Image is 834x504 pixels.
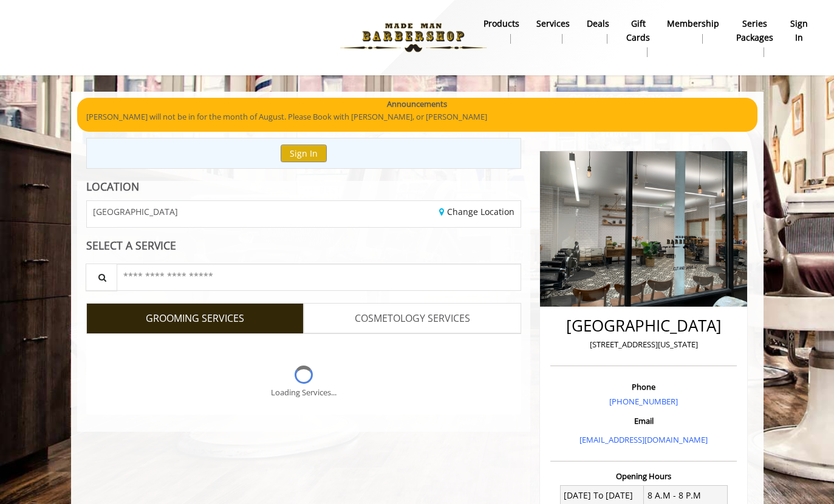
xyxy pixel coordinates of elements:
[146,311,244,327] span: GROOMING SERVICES
[626,17,650,44] b: gift cards
[86,179,139,194] b: LOCATION
[658,15,728,47] a: MembershipMembership
[281,145,327,162] button: Sign In
[355,311,470,327] span: COSMETOLOGY SERVICES
[736,17,773,44] b: Series packages
[86,333,522,415] div: Grooming services
[578,15,618,47] a: DealsDeals
[553,338,734,351] p: [STREET_ADDRESS][US_STATE]
[728,15,782,60] a: Series packagesSeries packages
[387,98,447,111] b: Announcements
[484,17,519,30] b: products
[609,396,678,407] a: [PHONE_NUMBER]
[475,15,528,47] a: Productsproducts
[618,15,658,60] a: Gift cardsgift cards
[271,386,337,399] div: Loading Services...
[553,417,734,425] h3: Email
[579,434,708,445] a: [EMAIL_ADDRESS][DOMAIN_NAME]
[86,240,522,251] div: SELECT A SERVICE
[553,383,734,391] h3: Phone
[86,111,748,123] p: [PERSON_NAME] will not be in for the month of August. Please Book with [PERSON_NAME], or [PERSON_...
[667,17,719,30] b: Membership
[86,264,117,291] button: Service Search
[93,207,178,216] span: [GEOGRAPHIC_DATA]
[782,15,816,47] a: sign insign in
[439,206,514,217] a: Change Location
[790,17,808,44] b: sign in
[553,317,734,335] h2: [GEOGRAPHIC_DATA]
[330,4,497,71] img: Made Man Barbershop logo
[528,15,578,47] a: ServicesServices
[550,472,737,480] h3: Opening Hours
[587,17,609,30] b: Deals
[536,17,570,30] b: Services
